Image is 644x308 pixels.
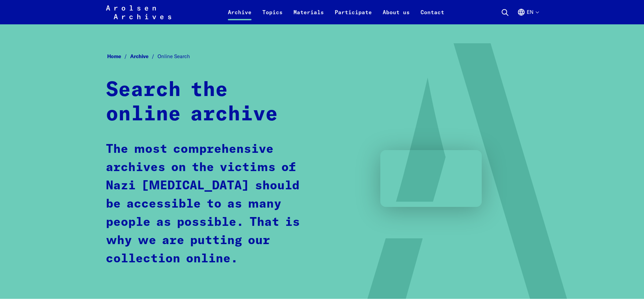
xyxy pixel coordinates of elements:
[222,4,450,20] nav: Primary
[130,53,158,60] a: Archive
[415,8,450,24] a: Contact
[158,53,190,60] span: Online Search
[106,51,539,62] nav: Breadcrumb
[106,80,278,125] strong: Search the online archive
[329,8,377,24] a: Participate
[517,8,539,24] button: English, language selection
[257,8,288,24] a: Topics
[377,8,415,24] a: About us
[288,8,329,24] a: Materials
[106,140,310,268] p: The most comprehensive archives on the victims of Nazi [MEDICAL_DATA] should be accessible to as ...
[222,8,257,24] a: Archive
[107,53,130,60] a: Home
